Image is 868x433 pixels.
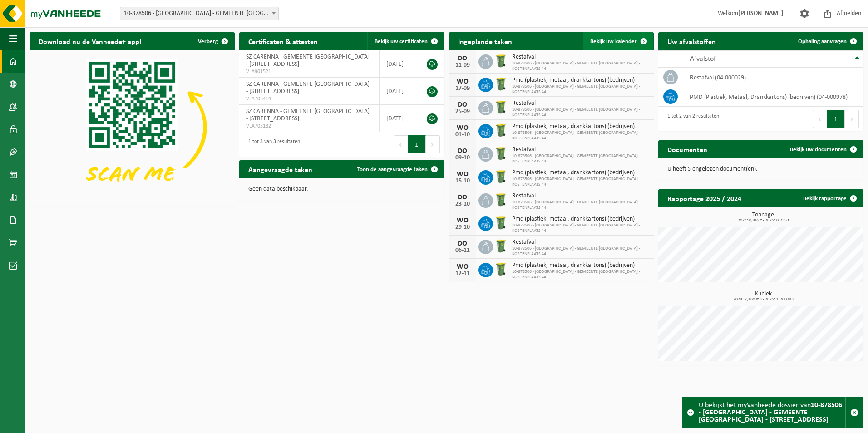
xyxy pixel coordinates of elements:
div: DO [454,55,472,62]
img: WB-0240-HPE-GN-50 [493,146,508,161]
span: 10-878506 - [GEOGRAPHIC_DATA] - GEMEENTE [GEOGRAPHIC_DATA] - KOSTENPLAATS 44 [512,107,650,118]
div: 25-09 [454,108,472,115]
img: WB-0240-HPE-GN-50 [493,192,508,207]
span: VLA705414 [246,95,372,103]
span: 2024: 0,468 t - 2025: 0,235 t [663,218,863,223]
td: restafval (04-000029) [683,68,863,87]
div: WO [454,78,472,85]
span: SZ CARENNA - GEMEENTE [GEOGRAPHIC_DATA] - [STREET_ADDRESS] [246,108,370,122]
span: Bekijk uw certificaten [375,39,428,44]
span: Pmd (plastiek, metaal, drankkartons) (bedrijven) [512,77,650,84]
img: WB-0240-HPE-GN-50 [493,76,508,92]
div: 17-09 [454,85,472,92]
img: WB-0240-HPE-GN-50 [493,238,508,254]
p: Geen data beschikbaar. [248,186,435,192]
div: 11-09 [454,62,472,69]
span: Bekijk uw documenten [790,147,847,153]
span: Restafval [512,239,650,246]
img: WB-0240-HPE-GN-50 [493,169,508,184]
strong: [PERSON_NAME] [738,10,784,17]
h2: Aangevraagde taken [239,160,321,178]
button: Previous [394,135,408,153]
span: 10-878506 - SZ CARENNA - GEMEENTE BEVEREN - KOSTENPLAATS 44 - VERREBROEK [120,7,278,20]
span: 10-878506 - [GEOGRAPHIC_DATA] - GEMEENTE [GEOGRAPHIC_DATA] - KOSTENPLAATS 44 [512,269,650,280]
span: Afvalstof [690,55,716,63]
a: Toon de aangevraagde taken [350,160,444,178]
a: Ophaling aanvragen [791,32,863,50]
div: 1 tot 3 van 3 resultaten [244,134,300,154]
img: WB-0240-HPE-GN-50 [493,123,508,138]
span: Ophaling aanvragen [798,39,847,44]
div: DO [454,194,472,201]
button: Verberg [191,32,234,50]
span: 10-878506 - [GEOGRAPHIC_DATA] - GEMEENTE [GEOGRAPHIC_DATA] - KOSTENPLAATS 44 [512,84,650,95]
span: 10-878506 - [GEOGRAPHIC_DATA] - GEMEENTE [GEOGRAPHIC_DATA] - KOSTENPLAATS 44 [512,246,650,257]
div: 29-10 [454,224,472,231]
h3: Tonnage [663,212,863,223]
div: 12-11 [454,271,472,277]
td: PMD (Plastiek, Metaal, Drankkartons) (bedrijven) (04-000978) [683,87,863,107]
a: Bekijk uw certificaten [367,32,444,50]
div: WO [454,124,472,132]
h2: Uw afvalstoffen [658,32,725,50]
span: 10-878506 - [GEOGRAPHIC_DATA] - GEMEENTE [GEOGRAPHIC_DATA] - KOSTENPLAATS 44 [512,61,650,72]
span: Toon de aangevraagde taken [357,167,428,172]
h2: Ingeplande taken [449,32,521,50]
span: Restafval [512,100,650,107]
button: 1 [827,110,845,128]
h2: Documenten [658,140,716,158]
img: WB-0240-HPE-GN-50 [493,53,508,69]
h2: Rapportage 2025 / 2024 [658,189,750,207]
div: 01-10 [454,132,472,138]
p: U heeft 5 ongelezen document(en). [667,166,854,172]
button: Previous [813,110,827,128]
span: 10-878506 - [GEOGRAPHIC_DATA] - GEMEENTE [GEOGRAPHIC_DATA] - KOSTENPLAATS 44 [512,153,650,164]
span: Pmd (plastiek, metaal, drankkartons) (bedrijven) [512,123,650,130]
span: 10-878506 - [GEOGRAPHIC_DATA] - GEMEENTE [GEOGRAPHIC_DATA] - KOSTENPLAATS 44 [512,130,650,141]
div: DO [454,101,472,108]
div: 1 tot 2 van 2 resultaten [663,109,719,129]
div: DO [454,240,472,247]
img: WB-0240-HPE-GN-50 [493,99,508,115]
div: WO [454,217,472,224]
div: WO [454,171,472,178]
span: Restafval [512,146,650,153]
h2: Certificaten & attesten [239,32,327,50]
button: Next [426,135,440,153]
span: 10-878506 - [GEOGRAPHIC_DATA] - GEMEENTE [GEOGRAPHIC_DATA] - KOSTENPLAATS 44 [512,200,650,211]
a: Bekijk uw documenten [783,140,863,158]
h2: Download nu de Vanheede+ app! [30,32,151,50]
span: Pmd (plastiek, metaal, drankkartons) (bedrijven) [512,216,650,223]
img: WB-0240-HPE-GN-50 [493,215,508,231]
span: VLA705182 [246,123,372,130]
div: U bekijkt het myVanheede dossier van [699,397,845,428]
span: SZ CARENNA - GEMEENTE [GEOGRAPHIC_DATA] - [STREET_ADDRESS] [246,54,370,68]
a: Bekijk uw kalender [583,32,653,50]
h3: Kubiek [663,291,863,302]
img: WB-0240-HPE-GN-50 [493,261,508,277]
div: 09-10 [454,155,472,161]
div: 15-10 [454,178,472,184]
span: SZ CARENNA - GEMEENTE [GEOGRAPHIC_DATA] - [STREET_ADDRESS] [246,81,370,95]
span: Pmd (plastiek, metaal, drankkartons) (bedrijven) [512,262,650,269]
div: DO [454,148,472,155]
a: Bekijk rapportage [796,189,863,207]
span: Bekijk uw kalender [590,39,637,44]
span: Pmd (plastiek, metaal, drankkartons) (bedrijven) [512,169,650,177]
span: VLA901521 [246,68,372,75]
td: [DATE] [380,78,417,105]
strong: 10-878506 - [GEOGRAPHIC_DATA] - GEMEENTE [GEOGRAPHIC_DATA] - [STREET_ADDRESS] [699,402,842,423]
span: Restafval [512,192,650,200]
td: [DATE] [380,105,417,132]
span: 2024: 2,160 m3 - 2025: 1,200 m3 [663,297,863,302]
div: 23-10 [454,201,472,207]
span: Restafval [512,54,650,61]
div: WO [454,263,472,271]
span: 10-878506 - SZ CARENNA - GEMEENTE BEVEREN - KOSTENPLAATS 44 - VERREBROEK [120,7,279,20]
td: [DATE] [380,50,417,78]
div: 06-11 [454,247,472,254]
img: Download de VHEPlus App [30,50,235,204]
button: Next [845,110,859,128]
span: 10-878506 - [GEOGRAPHIC_DATA] - GEMEENTE [GEOGRAPHIC_DATA] - KOSTENPLAATS 44 [512,223,650,234]
button: 1 [408,135,426,153]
